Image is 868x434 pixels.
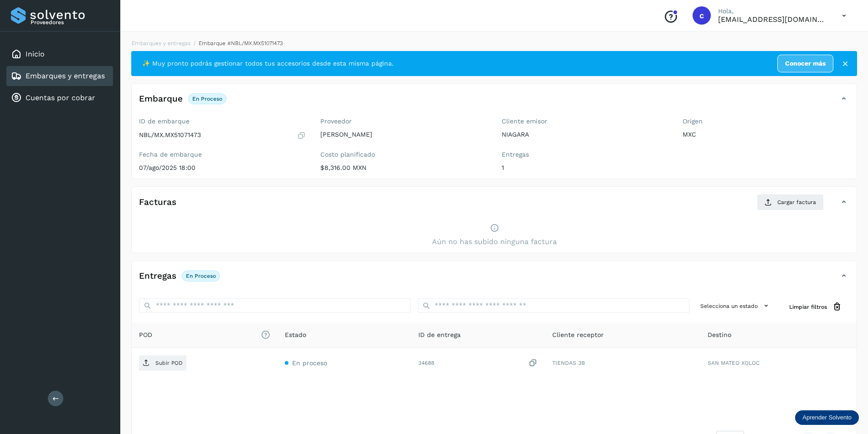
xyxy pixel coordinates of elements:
[199,40,283,46] span: Embarque #NBL/MX.MX51071473
[139,355,186,371] button: Subir POD
[139,151,306,158] label: Fecha de embarque
[432,236,557,247] span: Aún no has subido ninguna factura
[789,303,827,311] span: Limpiar filtros
[26,50,45,58] a: Inicio
[777,55,833,72] a: Conocer más
[418,330,461,340] span: ID de entrega
[502,164,668,172] p: 1
[6,44,113,64] div: Inicio
[139,330,270,340] span: POD
[502,117,668,125] label: Cliente emisor
[139,117,306,125] label: ID de embarque
[545,348,700,378] td: TIENDAS 3B
[502,151,668,158] label: Entregas
[683,117,849,125] label: Origen
[718,7,827,15] p: Hola,
[142,59,394,68] span: ✨ Muy pronto podrás gestionar todos tus accesorios desde esta misma página.
[139,131,201,139] p: NBL/MX.MX51071473
[139,197,176,208] h4: Facturas
[132,91,857,114] div: EmbarqueEn proceso
[502,131,668,138] p: NIAGARA
[132,268,857,291] div: EntregasEn proceso
[320,117,487,125] label: Proveedor
[552,330,604,340] span: Cliente receptor
[6,66,113,86] div: Embarques y entregas
[292,359,327,367] span: En proceso
[718,15,827,24] p: carlosvazqueztgc@gmail.com
[139,94,183,104] h4: Embarque
[192,96,222,102] p: En proceso
[757,194,824,210] button: Cargar factura
[782,298,849,315] button: Limpiar filtros
[708,330,731,340] span: Destino
[132,194,857,218] div: FacturasCargar factura
[139,271,176,281] h4: Entregas
[795,410,859,425] div: Aprender Solvento
[6,88,113,108] div: Cuentas por cobrar
[320,164,487,172] p: $8,316.00 MXN
[186,273,216,279] p: En proceso
[285,330,306,340] span: Estado
[26,71,105,80] a: Embarques y entregas
[777,198,816,206] span: Cargar factura
[132,40,190,46] a: Embarques y entregas
[320,151,487,158] label: Costo planificado
[700,348,857,378] td: SAN MATEO XOLOC
[155,360,183,366] p: Subir POD
[320,131,487,138] p: [PERSON_NAME]
[697,298,775,313] button: Selecciona un estado
[418,358,538,368] div: 34688
[139,164,306,172] p: 07/ago/2025 18:00
[802,414,852,421] p: Aprender Solvento
[31,19,109,26] p: Proveedores
[26,93,95,102] a: Cuentas por cobrar
[683,131,849,138] p: MXC
[131,39,857,47] nav: breadcrumb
